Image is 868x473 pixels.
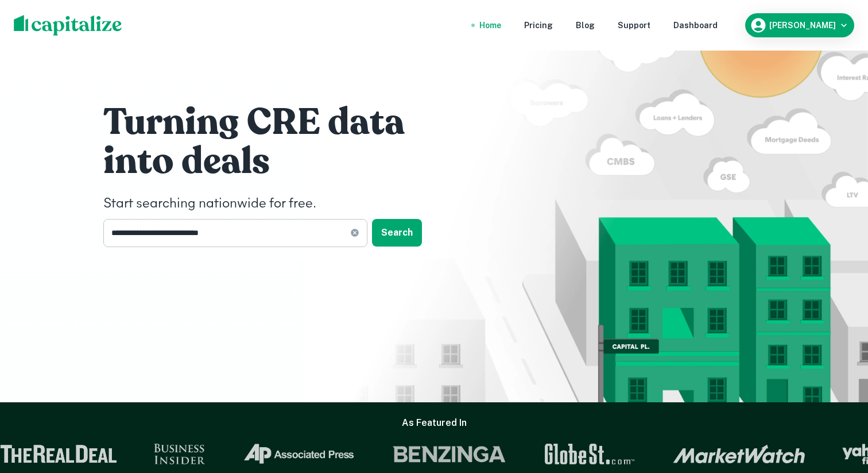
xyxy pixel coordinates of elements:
[811,381,868,436] iframe: Chat Widget
[543,444,636,464] img: GlobeSt
[392,444,507,464] img: Benzinga
[103,139,448,184] h1: into deals
[372,219,422,247] button: Search
[745,13,854,37] button: [PERSON_NAME]
[242,444,355,464] img: Associated Press
[673,19,718,32] a: Dashboard
[479,19,501,32] a: Home
[154,444,206,464] img: Business Insider
[524,19,553,32] a: Pricing
[14,15,122,36] img: capitalize-logo.png
[402,416,467,430] h6: As Featured In
[673,444,805,464] img: Market Watch
[103,194,448,214] h4: Start searching nationwide for free.
[103,99,448,145] h1: Turning CRE data
[769,21,836,29] h6: [PERSON_NAME]
[576,19,595,32] a: Blog
[618,19,650,32] a: Support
